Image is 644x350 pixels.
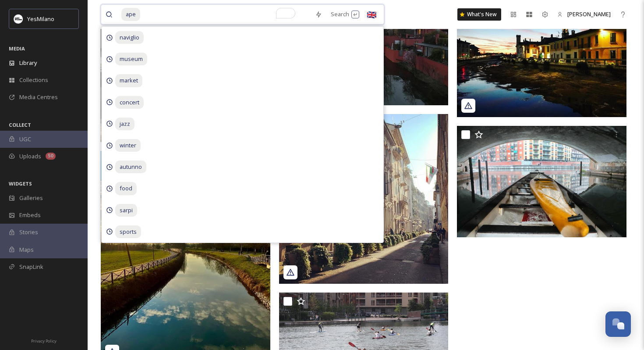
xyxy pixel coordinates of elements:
a: What's New [457,8,501,21]
span: Library [19,59,37,67]
span: winter [115,139,141,152]
span: autunno [115,161,146,173]
span: SnapLink [19,263,43,271]
span: jazz [115,118,134,130]
a: Privacy Policy [31,335,57,346]
span: Collections [19,76,48,84]
span: Embeds [19,211,41,219]
div: 50 [46,153,56,160]
span: UGC [19,135,31,143]
img: fotoperGiacomo21.JPG [457,126,626,238]
div: Search [326,6,364,23]
span: Uploads [19,152,41,161]
span: concert [115,96,144,109]
div: 🇬🇧 [364,7,379,22]
span: Media Centres [19,93,58,101]
span: market [115,74,142,87]
span: naviglio [115,31,144,44]
input: To enrich screen reader interactions, please activate Accessibility in Grammarly extension settings [141,5,311,24]
span: YesMilano [27,15,54,23]
span: [PERSON_NAME] [567,10,611,18]
span: Stories [19,228,38,236]
a: [PERSON_NAME] [553,6,615,23]
span: Galleries [19,194,43,202]
button: Open Chat [605,311,631,337]
span: COLLECT [9,121,31,128]
span: WIDGETS [9,180,32,187]
span: sports [115,225,141,238]
span: MEDIA [9,45,25,52]
span: ape [121,8,140,21]
span: Privacy Policy [31,338,57,344]
img: Logo%20YesMilano%40150x.png [14,14,23,23]
span: food [115,182,137,195]
span: museum [115,53,147,65]
span: sarpi [115,204,137,217]
span: Maps [19,246,34,254]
